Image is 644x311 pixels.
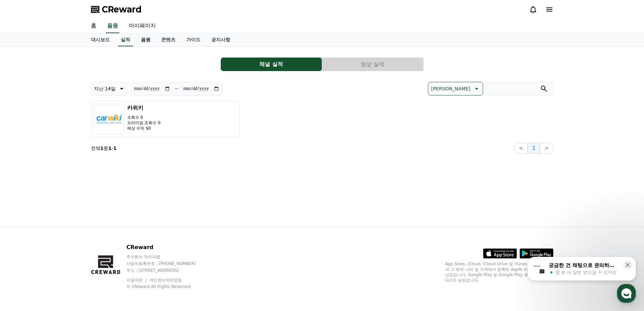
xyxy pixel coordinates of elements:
p: CReward [126,243,209,251]
a: 실적 [118,34,133,46]
a: 음원 [106,19,119,33]
a: 마이페이지 [123,19,161,33]
p: App Store, iCloud, iCloud Drive 및 iTunes Store는 미국과 그 밖의 나라 및 지역에서 등록된 Apple Inc.의 서비스 상표입니다. Goo... [445,261,553,283]
button: 지난 14일 [91,82,128,95]
a: 개인정보처리방침 [149,278,182,283]
p: [PERSON_NAME] [431,84,470,93]
a: 홈 [2,215,45,231]
a: 음원 [136,34,156,46]
span: CReward [102,4,142,15]
a: 설정 [87,215,130,231]
button: 채널 실적 [221,58,322,71]
a: 이용약관 [126,278,148,283]
p: 지난 14일 [94,84,116,93]
strong: 1 [108,146,112,151]
a: 홈 [86,19,102,33]
button: 1 [528,143,540,154]
strong: 1 [100,146,104,151]
p: 사업자등록번호 : [PHONE_NUMBER] [126,261,209,266]
p: 예상 수익 $0 [127,126,161,131]
a: 공지사항 [206,34,236,46]
span: 대화 [62,225,70,230]
button: [PERSON_NAME] [428,82,483,95]
p: 주식회사 와이피랩 [126,254,209,260]
strong: 1 [113,146,117,151]
p: ~ [174,85,179,93]
a: 대시보드 [86,34,115,46]
a: 대화 [45,215,87,231]
a: 콘텐츠 [156,34,181,46]
a: 가이드 [181,34,206,46]
img: 카위키 [94,104,124,134]
button: < [515,143,528,154]
h3: 카위키 [127,104,161,112]
span: 설정 [104,225,113,230]
p: 조회수 0 [127,115,161,120]
a: CReward [91,4,142,15]
button: > [540,143,553,154]
p: 프리미엄 조회수 0 [127,120,161,126]
span: 홈 [21,225,25,230]
button: 카위키 조회수 0 프리미엄 조회수 0 예상 수익 $0 [91,101,240,137]
p: 주소 : [STREET_ADDRESS] [126,268,209,273]
p: © CReward All Rights Reserved. [126,284,209,289]
p: 전체 중 - [91,145,117,152]
button: 영상 실적 [322,58,423,71]
a: 채널 실적 [221,58,322,71]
